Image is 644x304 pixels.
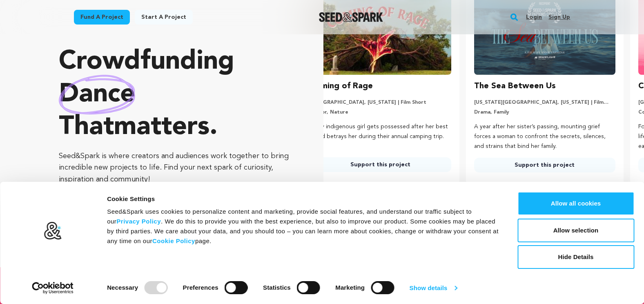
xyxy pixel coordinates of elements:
[517,245,634,269] button: Hide Details
[474,109,615,116] p: Drama, Family
[107,207,499,246] div: Seed&Spark uses cookies to personalize content and marketing, provide social features, and unders...
[319,12,383,22] img: Seed&Spark Logo Dark Mode
[263,284,291,291] strong: Statistics
[107,278,107,278] legend: Consent Selection
[517,192,634,215] button: Allow all cookies
[319,12,383,22] a: Seed&Spark Homepage
[310,122,451,142] p: A shy indigenous girl gets possessed after her best friend betrays her during their annual campin...
[59,150,291,186] p: Seed&Spark is where creators and audiences work together to bring incredible new projects to life...
[310,109,451,116] p: Horror, Nature
[116,218,161,225] a: Privacy Policy
[44,221,62,240] img: logo
[114,114,209,141] span: matters
[107,194,499,204] div: Cookie Settings
[526,11,542,24] a: Login
[310,80,373,93] h3: Coming of Rage
[474,99,615,106] p: [US_STATE][GEOGRAPHIC_DATA], [US_STATE] | Film Short
[310,99,451,106] p: [GEOGRAPHIC_DATA], [US_STATE] | Film Short
[183,284,218,291] strong: Preferences
[59,75,135,114] img: hand sketched image
[74,10,130,25] a: Fund a project
[474,80,556,93] h3: The Sea Between Us
[548,11,570,24] a: Sign up
[17,282,89,294] a: Usercentrics Cookiebot - opens in a new window
[135,10,193,25] a: Start a project
[310,157,451,172] a: Support this project
[474,158,615,172] a: Support this project
[335,284,365,291] strong: Marketing
[410,282,457,294] a: Show details
[107,284,138,291] strong: Necessary
[152,237,195,244] a: Cookie Policy
[517,219,634,242] button: Allow selection
[474,122,615,151] p: A year after her sister’s passing, mounting grief forces a woman to confront the secrets, silence...
[59,46,291,144] p: Crowdfunding that .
